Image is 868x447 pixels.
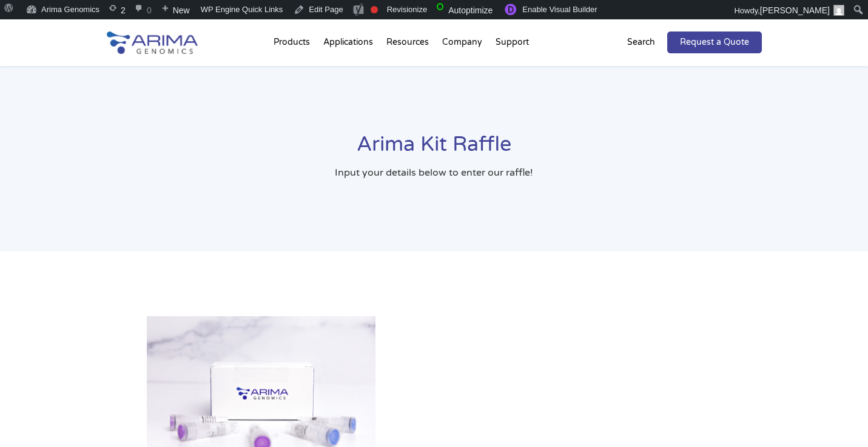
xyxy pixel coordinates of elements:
img: Arima-Genomics-logo [107,31,198,54]
div: Focus keyphrase not set [371,6,378,13]
p: Search [627,35,655,50]
span: [PERSON_NAME] [760,5,830,15]
h5: Input your details below to enter our raffle! [107,168,762,187]
a: Request a Quote [667,31,762,53]
h1: Arima Kit Raffle [107,131,762,168]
